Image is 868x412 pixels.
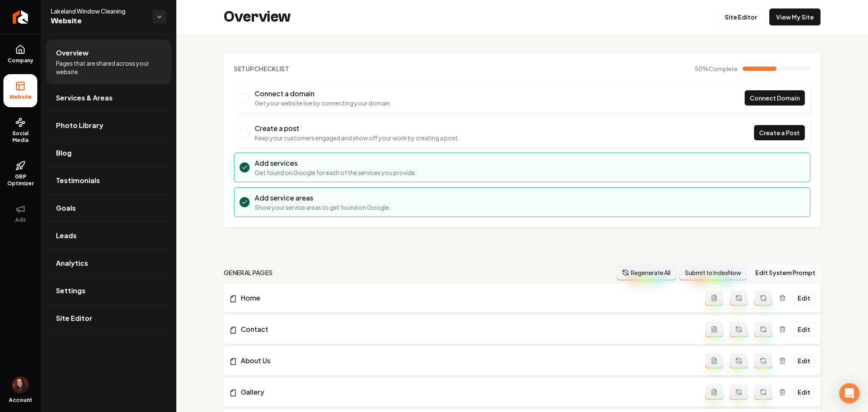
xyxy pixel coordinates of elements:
[46,305,171,332] a: Site Editor
[793,384,815,400] a: Edit
[750,265,821,280] button: Edit System Prompt
[56,48,89,58] span: Overview
[229,293,705,303] a: Home
[750,94,800,103] span: Connect Domain
[56,203,76,213] span: Goals
[56,59,161,76] span: Pages that are shared across your website.
[46,112,171,139] a: Photo Library
[56,148,72,158] span: Blog
[56,258,88,268] span: Analytics
[46,84,171,111] a: Services & Areas
[9,397,32,404] span: Account
[56,231,77,241] span: Leads
[56,93,113,103] span: Services & Areas
[4,57,37,64] span: Company
[705,290,723,306] button: Add admin page prompt
[718,8,764,25] a: Site Editor
[46,277,171,304] a: Settings
[3,197,37,230] button: Ads
[705,384,723,400] button: Add admin page prompt
[51,15,146,27] span: Website
[13,10,28,24] img: Rebolt Logo
[12,376,29,393] button: Open user button
[46,195,171,222] a: Goals
[255,203,391,212] p: Show your service areas to get found on Google.
[224,8,291,25] h2: Overview
[3,130,37,144] span: Social Media
[705,353,723,368] button: Add admin page prompt
[754,125,805,140] a: Create a Post
[46,139,171,167] a: Blog
[46,222,171,249] a: Leads
[56,175,100,186] span: Testimonials
[839,383,860,404] div: Abrir Intercom Messenger
[229,387,705,397] a: Gallery
[12,217,29,223] span: Ads
[234,65,254,72] span: Setup
[793,290,815,306] a: Edit
[56,120,103,131] span: Photo Library
[255,168,417,177] p: Get found on Google for each of the services you provide.
[3,111,37,150] a: Social Media
[6,94,35,100] span: Website
[255,123,459,134] h3: Create a post
[12,376,29,393] img: Delfina Cavallaro
[229,356,705,366] a: About Us
[255,89,392,99] h3: Connect a domain
[769,8,821,25] a: View My Site
[56,286,86,296] span: Settings
[255,99,392,107] p: Get your website live by connecting your domain.
[56,313,92,323] span: Site Editor
[759,128,800,137] span: Create a Post
[46,167,171,194] a: Testimonials
[617,265,676,280] button: Regenerate All
[255,134,459,142] p: Keep your customers engaged and show off your work by creating a post.
[3,173,37,187] span: GBP Optimizer
[705,322,723,337] button: Add admin page prompt
[3,154,37,194] a: GBP Optimizer
[793,353,815,368] a: Edit
[46,250,171,277] a: Analytics
[709,65,737,72] span: Complete
[229,324,705,334] a: Contact
[3,38,37,71] a: Company
[793,322,815,337] a: Edit
[255,158,417,168] h3: Add services
[51,7,146,15] span: Lakeland Window Cleaning
[679,265,747,280] button: Submit to IndexNow
[255,193,391,203] h3: Add service areas
[224,268,273,277] h2: general pages
[745,90,805,106] a: Connect Domain
[695,64,737,73] span: 50 %
[234,64,289,73] h2: Checklist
